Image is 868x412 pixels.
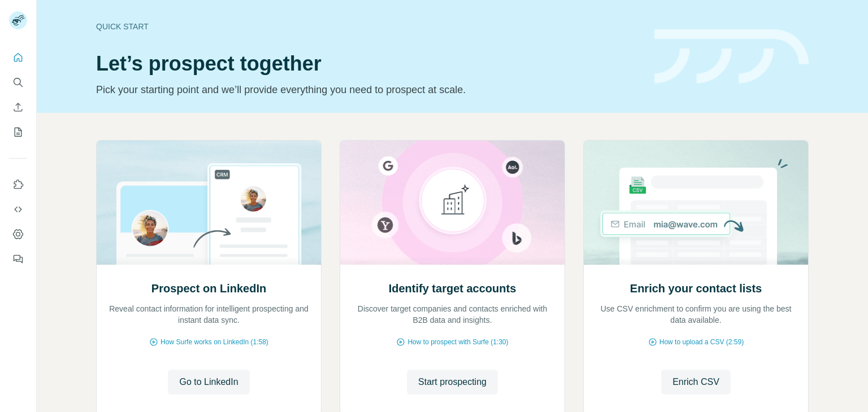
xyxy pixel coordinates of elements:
[96,21,641,32] div: Quick start
[151,280,266,296] h2: Prospect on LinkedIn
[96,82,641,98] p: Pick your starting point and we’ll provide everything you need to prospect at scale.
[583,141,809,265] img: Enrich your contact lists
[9,122,27,142] button: My lists
[654,29,809,84] img: banner
[661,370,731,395] button: Enrich CSV
[407,337,508,347] span: How to prospect with Surfe (1:30)
[672,375,719,389] span: Enrich CSV
[179,375,238,389] span: Go to LinkedIn
[160,337,268,347] span: How Surfe works on LinkedIn (1:58)
[9,224,27,244] button: Dashboard
[389,280,517,296] h2: Identify target accounts
[9,174,27,195] button: Use Surfe on LinkedIn
[108,303,310,326] p: Reveal contact information for intelligent prospecting and instant data sync.
[340,141,565,265] img: Identify target accounts
[418,375,487,389] span: Start prospecting
[595,303,797,326] p: Use CSV enrichment to confirm you are using the best data available.
[407,370,498,395] button: Start prospecting
[96,141,322,265] img: Prospect on LinkedIn
[351,303,553,326] p: Discover target companies and contacts enriched with B2B data and insights.
[659,337,744,347] span: How to upload a CSV (2:59)
[9,249,27,269] button: Feedback
[9,199,27,220] button: Use Surfe API
[9,72,27,93] button: Search
[168,370,249,395] button: Go to LinkedIn
[9,97,27,117] button: Enrich CSV
[630,280,762,296] h2: Enrich your contact lists
[9,47,27,68] button: Quick start
[96,52,641,75] h1: Let’s prospect together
